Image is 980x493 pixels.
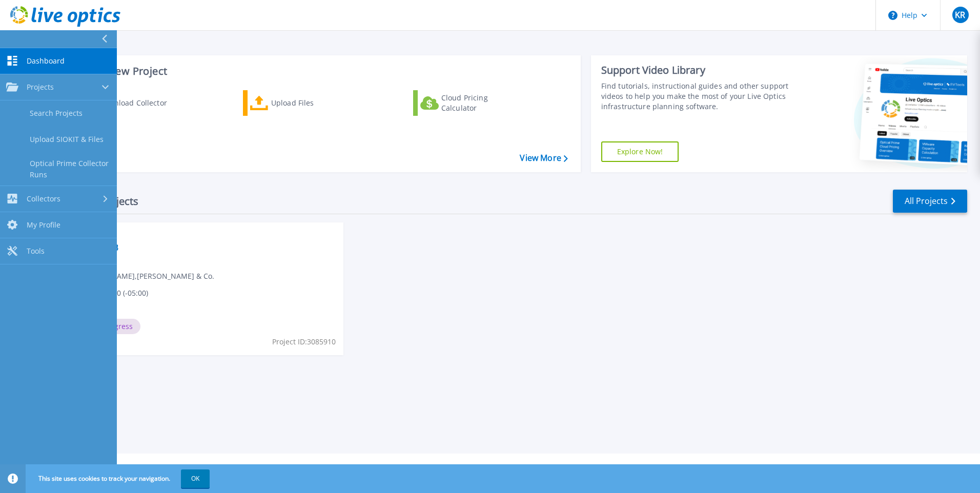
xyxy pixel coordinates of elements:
[271,93,353,113] div: Upload Files
[99,93,181,113] div: Download Collector
[520,153,567,163] a: View More
[73,90,187,116] a: Download Collector
[73,66,567,77] h3: Start a New Project
[181,469,210,488] button: OK
[77,229,337,240] span: Optical Prime
[601,81,793,112] div: Find tutorials, instructional guides and other support videos to help you make the most of your L...
[441,93,523,113] div: Cloud Pricing Calculator
[27,220,60,230] span: My Profile
[27,194,60,203] span: Collectors
[601,141,679,162] a: Explore Now!
[955,11,965,19] span: KR
[77,271,214,282] span: [PERSON_NAME] , [PERSON_NAME] & Co.
[27,83,54,92] span: Projects
[272,336,336,347] span: Project ID: 3085910
[243,90,357,116] a: Upload Files
[27,56,65,66] span: Dashboard
[413,90,527,116] a: Cloud Pricing Calculator
[28,469,210,488] span: This site uses cookies to track your navigation.
[601,64,793,77] div: Support Video Library
[27,246,45,256] span: Tools
[893,190,967,213] a: All Projects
